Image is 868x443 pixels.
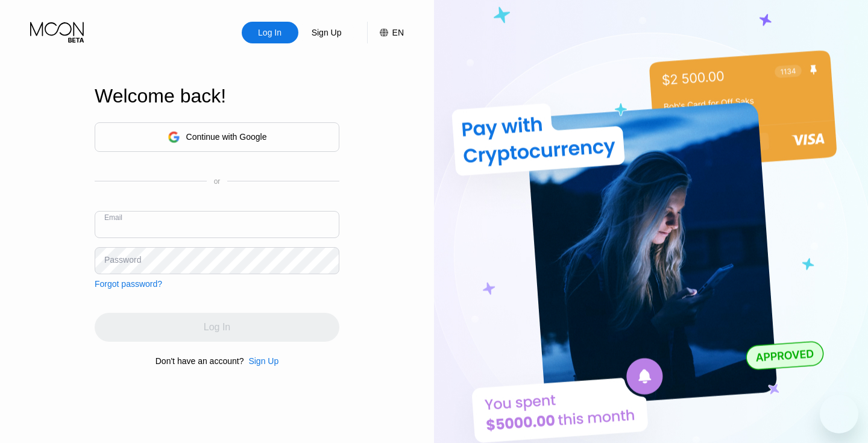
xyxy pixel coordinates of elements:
div: Log In [257,27,283,39]
div: Continue with Google [95,122,339,152]
div: Sign Up [310,27,343,39]
div: EN [392,28,404,37]
div: Sign Up [248,356,278,366]
div: Password [104,255,141,265]
div: Email [104,213,122,222]
div: Forgot password? [95,279,162,289]
iframe: Button to launch messaging window [820,395,858,433]
div: Welcome back! [95,85,339,107]
div: Don't have an account? [156,356,244,366]
div: Continue with Google [186,132,267,142]
div: or [214,177,221,186]
div: Sign Up [298,22,355,43]
div: Sign Up [244,356,278,366]
div: EN [367,22,404,43]
div: Log In [242,22,298,43]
